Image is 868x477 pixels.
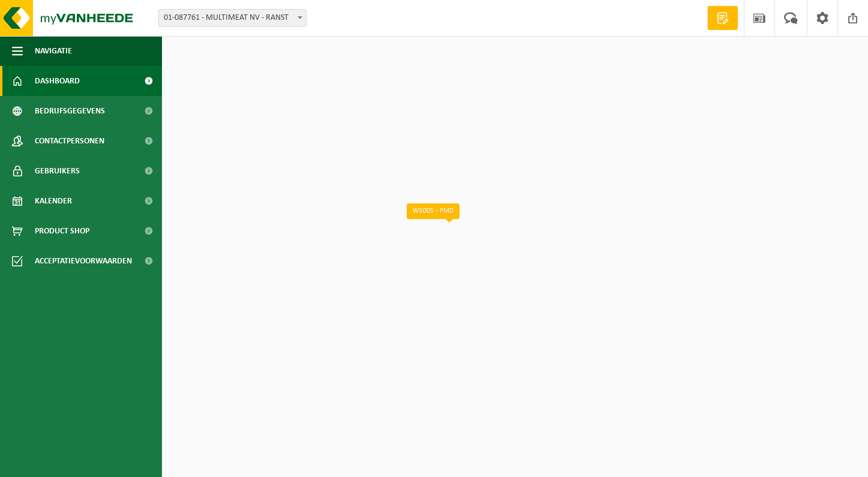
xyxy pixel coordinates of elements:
span: Gebruikers [35,156,80,186]
span: Navigatie [35,36,72,66]
span: Kalender [35,186,72,216]
span: Product Shop [35,216,89,246]
span: Bedrijfsgegevens [35,96,105,126]
span: 01-087761 - MULTIMEAT NV - RANST [159,10,306,26]
span: Contactpersonen [35,126,104,156]
span: Dashboard [35,66,80,96]
span: 01-087761 - MULTIMEAT NV - RANST [158,9,307,27]
span: Acceptatievoorwaarden [35,246,132,276]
